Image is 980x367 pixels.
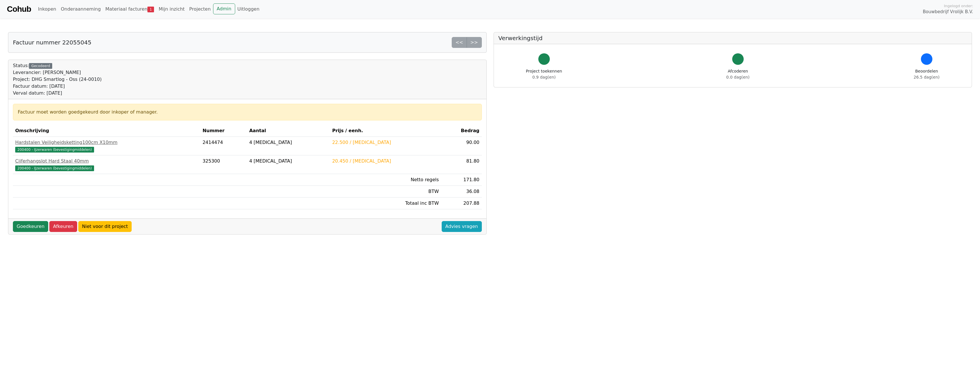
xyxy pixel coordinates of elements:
div: 22.500 / [MEDICAL_DATA] [332,139,439,146]
td: Netto regels [330,174,441,186]
th: Aantal [247,125,330,137]
td: Totaal inc BTW [330,198,441,209]
td: 325300 [200,155,247,174]
div: Verval datum: [DATE] [13,90,102,97]
td: 171.80 [441,174,482,186]
span: 26.5 dag(en) [914,75,940,79]
span: 1 [147,7,154,12]
td: 207.88 [441,198,482,209]
a: Cohub [7,2,31,16]
td: 36.08 [441,186,482,198]
div: Project toekennen [526,68,562,80]
div: Afcoderen [726,68,749,80]
a: Afkeuren [49,221,77,232]
td: BTW [330,186,441,198]
span: 0.9 dag(en) [532,75,556,79]
div: Leverancier: [PERSON_NAME] [13,69,102,76]
td: 90.00 [441,137,482,155]
span: 0.0 dag(en) [726,75,749,79]
a: Onderaanneming [59,3,103,15]
a: Advies vragen [442,221,482,232]
div: 4 [MEDICAL_DATA] [249,139,328,146]
th: Omschrijving [13,125,200,137]
th: Bedrag [441,125,482,137]
span: 200400 - IJzerwaren (bevestigingmiddelen) [15,147,94,153]
div: 20.450 / [MEDICAL_DATA] [332,158,439,165]
div: Beoordelen [914,68,940,80]
td: 81.80 [441,155,482,174]
div: Project: DHG Smartlog - Oss (24-0010) [13,76,102,83]
div: 4 [MEDICAL_DATA] [249,158,328,165]
th: Prijs / eenh. [330,125,441,137]
a: Materiaal facturen1 [103,3,156,15]
a: Projecten [187,3,213,15]
span: 200400 - IJzerwaren (bevestigingmiddelen) [15,165,94,171]
td: 2414474 [200,137,247,155]
span: Ingelogd onder: [944,3,973,9]
a: Uitloggen [235,3,262,15]
div: Cijferhangslot Hard Staal 40mm [15,158,198,165]
div: Factuur datum: [DATE] [13,83,102,90]
h5: Verwerkingstijd [498,35,967,42]
div: Gecodeerd [29,63,52,69]
a: Cijferhangslot Hard Staal 40mm200400 - IJzerwaren (bevestigingmiddelen) [15,158,198,171]
div: Hardstalen Veiligheidsketting100cm X10mm [15,139,198,146]
a: Niet voor dit project [78,221,132,232]
span: Bouwbedrijf Vrolijk B.V. [923,9,973,15]
div: Status: [13,62,102,97]
th: Nummer [200,125,247,137]
a: Inkopen [36,3,58,15]
a: Admin [213,3,235,14]
a: Goedkeuren [13,221,48,232]
h5: Factuur nummer 22055045 [13,39,91,46]
a: Mijn inzicht [156,3,187,15]
a: Hardstalen Veiligheidsketting100cm X10mm200400 - IJzerwaren (bevestigingmiddelen) [15,139,198,153]
div: Factuur moet worden goedgekeurd door inkoper of manager. [18,109,477,116]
